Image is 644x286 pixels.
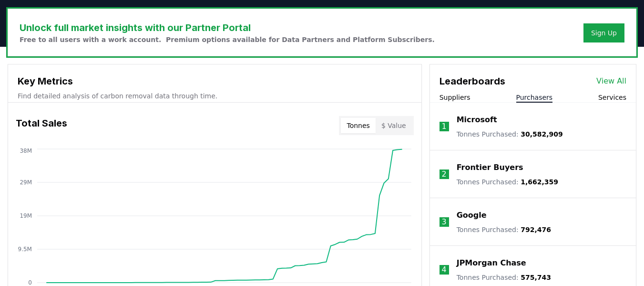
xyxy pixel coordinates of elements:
[457,129,563,139] p: Tonnes Purchased :
[457,210,487,221] a: Google
[457,162,523,173] a: Frontier Buyers
[457,177,558,187] p: Tonnes Purchased :
[583,23,624,42] button: Sign Up
[18,91,412,101] p: Find detailed analysis of carbon removal data through time.
[442,264,447,275] p: 4
[521,274,551,281] span: 575,743
[20,179,32,186] tspan: 29M
[16,116,67,135] h3: Total Sales
[18,246,32,253] tspan: 9.5M
[20,148,32,154] tspan: 38M
[521,178,558,186] span: 1,662,359
[20,21,435,35] h3: Unlock full market insights with our Partner Portal
[598,93,626,102] button: Services
[457,273,551,282] p: Tonnes Purchased :
[20,35,435,44] p: Free to all users with a work account. Premium options available for Data Partners and Platform S...
[376,118,412,133] button: $ Value
[28,279,32,286] tspan: 0
[521,130,563,138] span: 30,582,909
[440,93,470,102] button: Suppliers
[596,75,626,87] a: View All
[457,257,526,269] a: JPMorgan Chase
[457,114,497,126] a: Microsoft
[591,28,617,38] a: Sign Up
[442,169,447,180] p: 2
[521,226,551,233] span: 792,476
[18,74,412,88] h3: Key Metrics
[442,121,447,132] p: 1
[516,93,553,102] button: Purchasers
[457,225,551,234] p: Tonnes Purchased :
[440,74,505,88] h3: Leaderboards
[442,216,447,228] p: 3
[20,212,32,219] tspan: 19M
[341,118,375,133] button: Tonnes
